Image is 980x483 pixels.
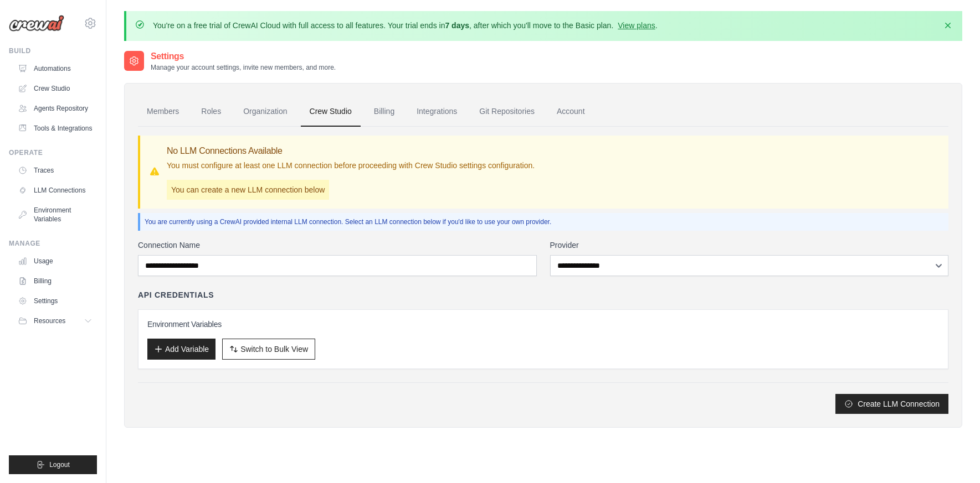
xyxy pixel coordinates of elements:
h4: API Credentials [138,289,214,300]
a: Billing [13,272,97,290]
label: Provider [550,240,949,251]
button: Create LLM Connection [835,394,948,414]
p: You are currently using a CrewAI provided internal LLM connection. Select an LLM connection below... [145,217,944,226]
button: Resources [13,312,97,330]
button: Logout [9,455,97,474]
h3: Environment Variables [147,319,939,330]
p: Manage your account settings, invite new members, and more. [151,63,336,72]
a: View plans [618,21,655,30]
label: Connection Name [138,240,537,251]
span: Resources [34,316,65,325]
p: You must configure at least one LLM connection before proceeding with Crew Studio settings config... [167,160,535,171]
div: Build [9,46,97,55]
div: Operate [9,148,97,157]
h2: Settings [151,50,336,63]
div: Manage [9,239,97,248]
a: Settings [13,292,97,310]
a: Billing [365,97,403,127]
strong: 7 days [445,21,469,30]
h3: No LLM Connections Available [167,144,535,158]
a: Environment Variables [13,201,97,228]
a: Tools & Integrations [13,120,97,137]
button: Add Variable [147,339,216,360]
a: Usage [13,252,97,270]
a: Crew Studio [301,97,361,127]
a: Roles [192,97,230,127]
iframe: Chat Widget [925,430,980,483]
a: Members [138,97,188,127]
a: Agents Repository [13,100,97,117]
span: Switch to Bulk View [240,344,308,355]
a: LLM Connections [13,181,97,199]
a: Organization [234,97,296,127]
a: Integrations [408,97,466,127]
span: Logout [49,460,70,469]
a: Automations [13,60,97,77]
a: Traces [13,162,97,179]
a: Crew Studio [13,80,97,97]
a: Account [548,97,594,127]
p: You can create a new LLM connection below [167,180,329,200]
button: Switch to Bulk View [222,339,315,360]
div: Виджет чата [925,430,980,483]
a: Git Repositories [470,97,543,127]
p: You're on a free trial of CrewAI Cloud with full access to all features. Your trial ends in , aft... [153,20,658,31]
img: Logo [9,15,64,32]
